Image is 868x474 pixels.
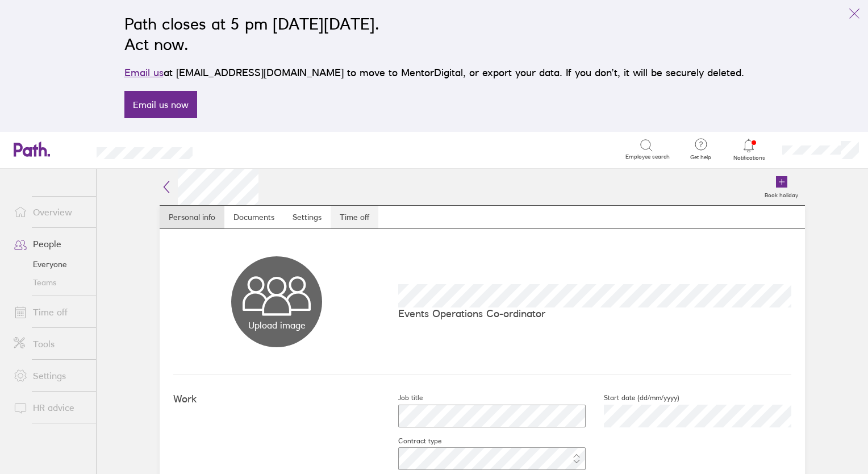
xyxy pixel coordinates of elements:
h2: Path closes at 5 pm [DATE][DATE]. Act now. [124,14,744,55]
a: Settings [5,364,96,387]
label: Job title [380,393,423,402]
a: Personal info [160,206,224,228]
label: Contract type [380,436,441,446]
p: at [EMAIL_ADDRESS][DOMAIN_NAME] to move to MentorDigital, or export your data. If you don’t, it w... [124,65,744,81]
span: Get help [682,154,719,161]
a: Settings [283,206,331,228]
span: Employee search [625,153,670,160]
a: People [5,232,96,255]
a: Email us now [124,91,197,118]
a: Teams [5,273,96,292]
a: Documents [224,206,283,228]
a: Overview [5,201,96,223]
a: Time off [331,206,378,228]
a: Tools [5,332,96,355]
label: Start date (dd/mm/yyyy) [586,393,679,402]
h4: Work [173,393,380,405]
a: Time off [5,301,96,323]
p: Events Operations Co-ordinator [398,307,791,319]
a: HR advice [5,396,96,419]
label: Book holiday [758,189,805,199]
a: Email us [124,66,164,78]
a: Everyone [5,255,96,273]
a: Book holiday [758,169,805,205]
div: Search [223,144,252,154]
a: Notifications [731,138,767,161]
span: Notifications [731,155,767,161]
